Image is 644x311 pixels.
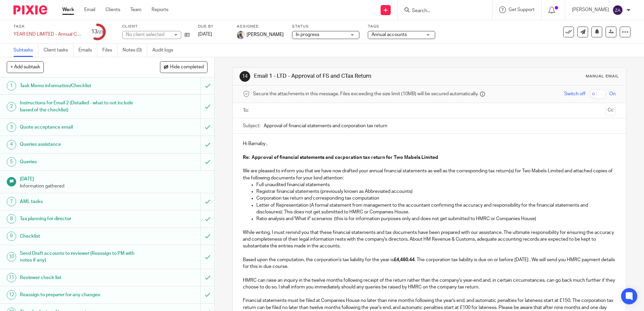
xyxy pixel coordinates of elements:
div: 8 [7,214,16,223]
span: Annual accounts [372,32,407,37]
span: [PERSON_NAME] [247,31,284,38]
h1: Checklist [20,231,136,241]
a: Client tasks [43,44,73,57]
a: Notes (0) [123,44,147,57]
label: Due by [198,24,228,29]
span: In progress [296,32,319,37]
h1: Queries [20,157,136,167]
div: 5 [7,157,16,167]
div: 10 [7,252,16,262]
p: Information gathered [20,183,208,189]
a: Email [84,6,95,13]
div: 11 [7,273,16,282]
p: [PERSON_NAME] [572,6,609,13]
strong: Re: Approval of financial statements and corporation tax return for Two Mabels Limited [243,155,438,160]
div: 13 [91,28,103,36]
div: 7 [7,197,16,206]
p: Full unaudited financial statements [256,181,615,188]
div: 14 [239,71,250,82]
p: Hi Barnaby , [243,140,615,147]
span: Get Support [509,7,535,12]
img: svg%3E [612,5,623,15]
h1: [DATE] [20,174,208,182]
label: Task [13,24,81,29]
img: Pixie%2002.jpg [237,31,245,39]
h1: Queries assistance [20,139,136,149]
a: Clients [105,6,120,13]
div: No client selected [126,31,170,38]
a: Reports [152,6,168,13]
h1: Reassign to preparer for any changes [20,290,136,300]
p: Registrar financial statements (previously known as Abbreviated accounts) [256,188,615,195]
p: Corporation tax return and corresponding tax computation [256,195,615,202]
img: Pixie [13,5,47,14]
div: 3 [7,123,16,132]
p: Ratio analysis and 'What if' scenarios (this is for information purposes only and does not get su... [256,215,615,222]
a: Files [102,44,118,57]
a: Audit logs [152,44,178,57]
h1: Email 1 - LTD - Approval of FS and CTax Return [254,73,444,80]
p: Based upon the computation, the corporation's tax liability for the year is . The corporation tax... [243,256,615,270]
h1: AML tasks [20,197,136,207]
label: Assignee [237,24,284,29]
strong: £4,460.44 [394,257,415,262]
a: Work [62,6,74,13]
a: Team [130,6,141,13]
label: Status [292,24,359,29]
p: We are pleased to inform you that we have now drafted your annual financial statements as well as... [243,168,615,181]
span: [DATE] [198,32,212,37]
button: Cc [606,105,616,115]
div: 12 [7,290,16,300]
span: Hide completed [170,65,204,70]
a: Emails [78,44,97,57]
div: 2 [7,102,16,111]
h1: Instructions for Email 2 (Detailed - what to not include based of the checklist) [20,98,136,115]
div: Manual email [586,74,619,79]
label: Subject: [243,123,260,129]
h1: Task Memo information/Checklist [20,81,136,91]
small: /23 [97,30,103,34]
span: Switch off [564,91,585,97]
h1: Reviewer check list [20,273,136,283]
p: HMRC can raise an inquiry in the twelve months following receipt of the return rather than the co... [243,277,615,291]
div: 4 [7,140,16,149]
p: While writing, I must remind you that these financial statements and tax documents have been prep... [243,229,615,250]
h1: Tax planning for director [20,214,136,224]
div: 1 [7,81,16,91]
h1: Quote acceptance email [20,122,136,132]
span: Secure the attachments in this message. Files exceeding the size limit (10MB) will be secured aut... [253,91,478,97]
button: + Add subtask [7,61,44,73]
button: Hide completed [160,61,207,73]
a: Subtasks [13,44,38,57]
label: To: [243,107,250,114]
label: Tags [368,24,435,29]
div: 9 [7,232,16,241]
p: Letter of Representation (A formal statement from management to the accountant confirming the acc... [256,202,615,216]
h1: Send Draft accounts to reviewer (Reassign to PM with notes if any) [20,248,136,266]
span: On [609,91,616,97]
div: YEAR END LIMITED - Annual COMPANY accounts and CT600 return [13,31,81,38]
label: Client [122,24,190,29]
input: Search [411,8,472,14]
